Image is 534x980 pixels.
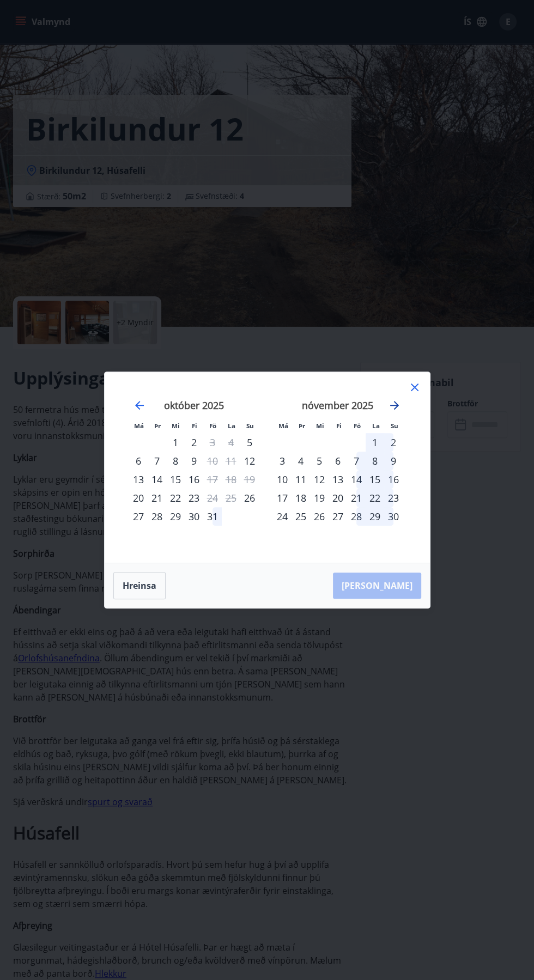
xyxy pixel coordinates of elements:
[366,470,384,489] div: 15
[302,399,373,412] strong: nóvember 2025
[329,452,347,470] div: 6
[240,470,259,489] td: Not available. sunnudagur, 19. október 2025
[384,507,403,526] td: Choose sunnudagur, 30. nóvember 2025 as your check-in date. It’s available.
[129,489,148,507] div: Aðeins innritun í boði
[166,489,185,507] div: 22
[273,507,292,526] td: Choose mánudagur, 24. nóvember 2025 as your check-in date. It’s available.
[292,507,310,526] div: 25
[203,489,222,507] td: Not available. föstudagur, 24. október 2025
[347,470,366,489] td: Choose föstudagur, 14. nóvember 2025 as your check-in date. It’s available.
[203,489,222,507] div: Aðeins útritun í boði
[384,507,403,526] div: 30
[240,433,259,452] div: Aðeins innritun í boði
[310,452,329,470] div: 5
[185,470,203,489] div: 16
[347,507,366,526] td: Choose föstudagur, 28. nóvember 2025 as your check-in date. It’s available.
[203,452,222,470] div: Aðeins útritun í boði
[166,489,185,507] td: Choose miðvikudagur, 22. október 2025 as your check-in date. It’s available.
[388,399,401,412] div: Move forward to switch to the next month.
[366,489,384,507] td: Choose laugardagur, 22. nóvember 2025 as your check-in date. It’s available.
[391,422,398,430] small: Su
[329,470,347,489] div: 13
[148,452,166,470] td: Choose þriðjudagur, 7. október 2025 as your check-in date. It’s available.
[129,452,148,470] td: Choose mánudagur, 6. október 2025 as your check-in date. It’s available.
[273,452,292,470] td: Choose mánudagur, 3. nóvember 2025 as your check-in date. It’s available.
[310,452,329,470] td: Choose miðvikudagur, 5. nóvember 2025 as your check-in date. It’s available.
[347,452,366,470] td: Choose föstudagur, 7. nóvember 2025 as your check-in date. It’s available.
[118,385,417,550] div: Calendar
[166,452,185,470] td: Choose miðvikudagur, 8. október 2025 as your check-in date. It’s available.
[384,452,403,470] div: 9
[166,507,185,526] div: 29
[273,507,292,526] div: 24
[185,489,203,507] div: 23
[278,422,288,430] small: Má
[273,470,292,489] div: 10
[222,470,240,489] td: Not available. laugardagur, 18. október 2025
[310,470,329,489] div: 12
[347,489,366,507] div: 21
[354,422,361,430] small: Fö
[185,452,203,470] div: 9
[292,507,310,526] td: Choose þriðjudagur, 25. nóvember 2025 as your check-in date. It’s available.
[292,489,310,507] td: Choose þriðjudagur, 18. nóvember 2025 as your check-in date. It’s available.
[329,489,347,507] td: Choose fimmtudagur, 20. nóvember 2025 as your check-in date. It’s available.
[329,507,347,526] td: Choose fimmtudagur, 27. nóvember 2025 as your check-in date. It’s available.
[148,489,166,507] div: 21
[134,422,144,430] small: Má
[166,470,185,489] td: Choose miðvikudagur, 15. október 2025 as your check-in date. It’s available.
[240,489,259,507] div: Aðeins innritun í boði
[329,470,347,489] td: Choose fimmtudagur, 13. nóvember 2025 as your check-in date. It’s available.
[185,507,203,526] div: 30
[372,422,380,430] small: La
[273,470,292,489] td: Choose mánudagur, 10. nóvember 2025 as your check-in date. It’s available.
[192,422,197,430] small: Fi
[240,433,259,452] td: Choose sunnudagur, 5. október 2025 as your check-in date. It’s available.
[185,433,203,452] td: Choose fimmtudagur, 2. október 2025 as your check-in date. It’s available.
[384,433,403,452] div: 2
[203,452,222,470] td: Not available. föstudagur, 10. október 2025
[366,452,384,470] td: Choose laugardagur, 8. nóvember 2025 as your check-in date. It’s available.
[310,507,329,526] div: 26
[240,489,259,507] td: Choose sunnudagur, 26. október 2025 as your check-in date. It’s available.
[292,452,310,470] td: Choose þriðjudagur, 4. nóvember 2025 as your check-in date. It’s available.
[384,489,403,507] div: 23
[209,422,216,430] small: Fö
[148,470,166,489] td: Choose þriðjudagur, 14. október 2025 as your check-in date. It’s available.
[366,433,384,452] td: Choose laugardagur, 1. nóvember 2025 as your check-in date. It’s available.
[164,399,224,412] strong: október 2025
[329,452,347,470] td: Choose fimmtudagur, 6. nóvember 2025 as your check-in date. It’s available.
[185,489,203,507] td: Choose fimmtudagur, 23. október 2025 as your check-in date. It’s available.
[299,422,305,430] small: Þr
[166,470,185,489] div: 15
[310,489,329,507] div: 19
[222,452,240,470] td: Not available. laugardagur, 11. október 2025
[203,470,222,489] td: Not available. föstudagur, 17. október 2025
[240,452,259,470] td: Choose sunnudagur, 12. október 2025 as your check-in date. It’s available.
[185,433,203,452] div: 2
[273,452,292,470] div: 3
[310,470,329,489] td: Choose miðvikudagur, 12. nóvember 2025 as your check-in date. It’s available.
[166,507,185,526] td: Choose miðvikudagur, 29. október 2025 as your check-in date. It’s available.
[172,422,180,430] small: Mi
[366,433,384,452] div: 1
[366,507,384,526] td: Choose laugardagur, 29. nóvember 2025 as your check-in date. It’s available.
[384,470,403,489] div: 16
[347,452,366,470] div: 7
[366,452,384,470] div: 8
[185,507,203,526] td: Choose fimmtudagur, 30. október 2025 as your check-in date. It’s available.
[336,422,342,430] small: Fi
[273,489,292,507] div: 17
[129,470,148,489] div: 13
[240,452,259,470] div: Aðeins innritun í boði
[347,470,366,489] div: 14
[329,507,347,526] div: 27
[222,433,240,452] td: Not available. laugardagur, 4. október 2025
[185,452,203,470] td: Choose fimmtudagur, 9. október 2025 as your check-in date. It’s available.
[347,489,366,507] td: Choose föstudagur, 21. nóvember 2025 as your check-in date. It’s available.
[347,507,366,526] div: 28
[129,489,148,507] td: Choose mánudagur, 20. október 2025 as your check-in date. It’s available.
[129,507,148,526] td: Choose mánudagur, 27. október 2025 as your check-in date. It’s available.
[148,470,166,489] div: 14
[203,507,222,526] td: Choose föstudagur, 31. október 2025 as your check-in date. It’s available.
